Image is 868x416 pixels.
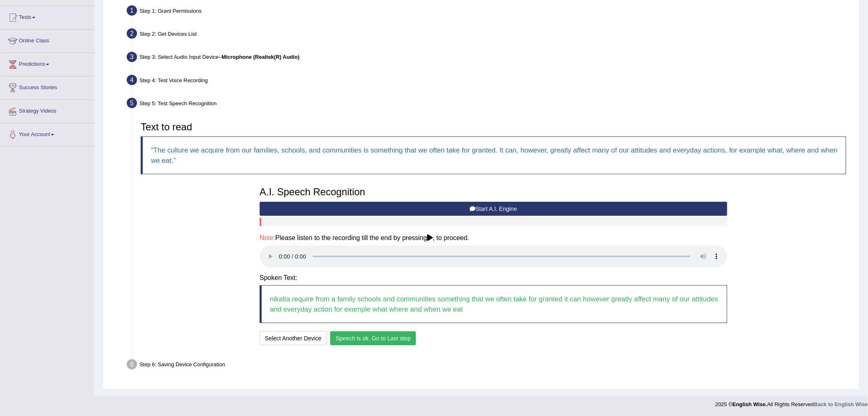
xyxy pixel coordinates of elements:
[0,76,94,97] a: Success Stories
[814,401,868,407] a: Back to English Wise
[260,202,727,216] button: Start A.I. Engine
[219,54,299,60] span: –
[260,274,727,282] h4: Spoken Text:
[260,234,275,241] span: Note:
[0,100,94,120] a: Strategy Videos
[260,234,727,242] h4: Please listen to the recording till the end by pressing , to proceed.
[260,187,727,197] h3: A.I. Speech Recognition
[715,396,868,408] div: 2025 © All Rights Reserved
[123,72,856,90] div: Step 4: Test Voice Recording
[0,6,94,27] a: Tests
[123,26,856,44] div: Step 2: Get Devices List
[141,122,846,132] h3: Text to read
[123,357,856,375] div: Step 6: Saving Device Configuration
[123,95,856,113] div: Step 5: Test Speech Recognition
[330,331,416,345] button: Speech is ok. Go to Last step
[151,146,838,164] q: The culture we acquire from our families, schools, and communities is something that we often tak...
[123,3,856,21] div: Step 1: Grant Permissions
[0,30,94,50] a: Online Class
[260,331,327,345] button: Select Another Device
[0,123,94,144] a: Your Account
[222,54,299,60] b: Microphone (Realtek(R) Audio)
[260,285,727,323] blockquote: nikalta require from a family schools and communities something that we often take for granted it...
[0,53,94,74] a: Predictions
[123,49,856,67] div: Step 3: Select Audio Input Device
[733,401,767,407] strong: English Wise.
